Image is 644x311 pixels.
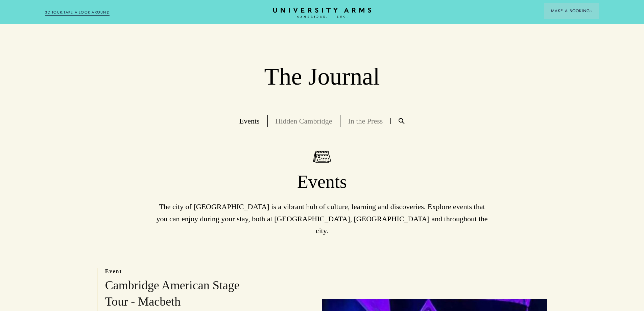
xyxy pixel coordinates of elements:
[45,62,599,91] p: The Journal
[544,3,599,19] button: Make a BookingArrow icon
[399,118,405,124] img: Search
[45,9,110,16] a: 3D TOUR:TAKE A LOOK AROUND
[551,8,592,14] span: Make a Booking
[273,8,371,18] a: Home
[239,117,260,125] a: Events
[276,117,332,125] a: Hidden Cambridge
[391,118,412,124] a: Search
[153,201,491,237] p: The city of [GEOGRAPHIC_DATA] is a vibrant hub of culture, learning and discoveries. Explore even...
[313,151,331,163] img: Events
[45,171,599,193] h1: Events
[348,117,383,125] a: In the Press
[590,10,592,12] img: Arrow icon
[105,277,260,310] h3: Cambridge American Stage Tour - Macbeth
[105,268,260,275] p: event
